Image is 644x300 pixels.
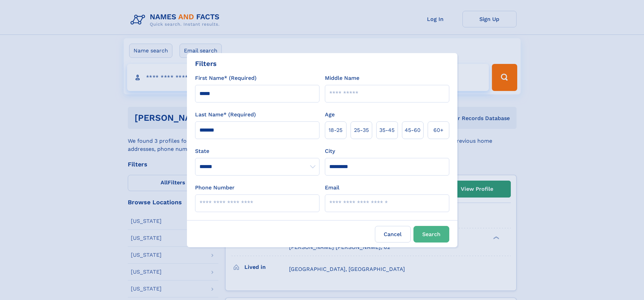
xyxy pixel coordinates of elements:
label: Cancel [375,226,411,243]
label: Age [325,111,335,119]
div: Filters [195,59,217,69]
span: 60+ [433,126,444,134]
label: Middle Name [325,74,359,82]
span: 35‑45 [379,126,395,134]
span: 25‑35 [354,126,369,134]
button: Search [413,226,449,243]
label: Phone Number [195,184,235,192]
label: First Name* (Required) [195,74,257,82]
label: Email [325,184,339,192]
label: Last Name* (Required) [195,111,256,119]
span: 45‑60 [405,126,421,134]
label: City [325,147,335,155]
label: State [195,147,319,155]
span: 18‑25 [329,126,342,134]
